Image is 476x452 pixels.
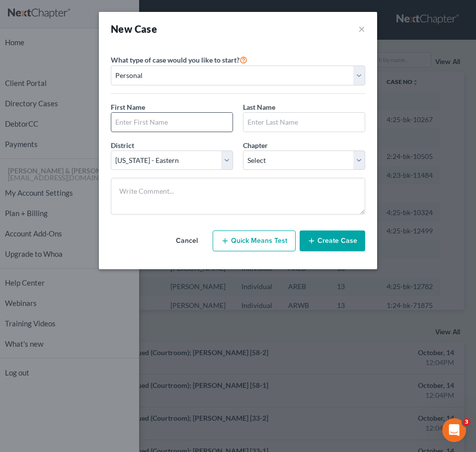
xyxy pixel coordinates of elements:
span: Last Name [243,103,275,111]
label: What type of case would you like to start? [111,54,247,66]
button: × [358,22,365,36]
iframe: Intercom live chat [442,418,466,442]
span: Chapter [243,141,268,150]
span: First Name [111,103,145,111]
button: Cancel [165,231,209,251]
input: Enter Last Name [243,113,365,132]
button: Create Case [300,230,365,251]
button: Quick Means Test [213,230,296,251]
strong: New Case [111,23,157,35]
input: Enter First Name [111,113,233,132]
span: District [111,141,134,150]
span: 3 [463,418,471,426]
